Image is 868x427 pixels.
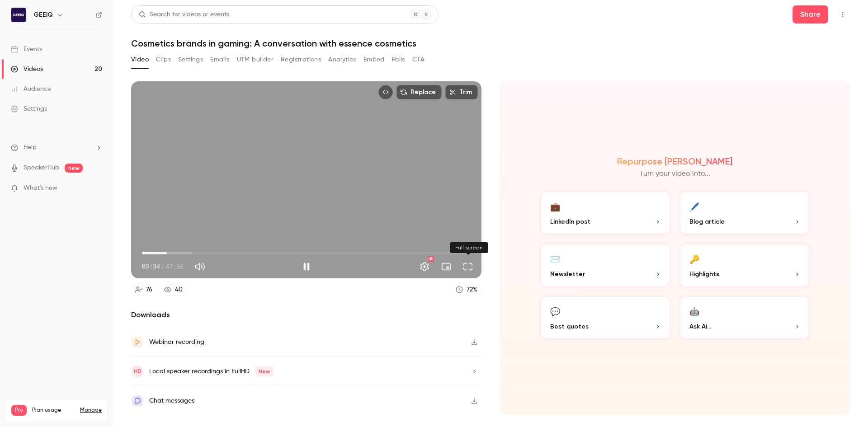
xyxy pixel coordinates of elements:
div: Events [11,45,42,54]
div: Webinar recording [149,337,204,347]
span: Ask Ai... [689,322,711,331]
button: Polls [392,52,405,67]
span: Newsletter [550,269,585,279]
span: Help [24,143,37,152]
a: 72% [452,284,481,296]
p: Turn your video into... [640,169,710,179]
div: 💼 [550,199,560,213]
span: New [255,366,274,377]
span: Pro [11,405,27,416]
div: Local speaker recordings in FullHD [149,366,274,377]
span: Blog article [689,217,725,226]
button: ✉️Newsletter [539,243,671,288]
button: 🖊️Blog article [679,190,811,235]
button: 💼LinkedIn post [539,190,671,235]
button: CTA [412,52,425,67]
span: Best quotes [550,322,589,331]
div: 03:34 [142,262,184,271]
div: 76 [146,285,152,295]
button: 🤖Ask Ai... [679,295,811,340]
div: 🤖 [689,304,699,318]
div: Audience [11,84,51,94]
button: Trim [445,85,478,99]
span: / [161,262,165,271]
button: 💬Best quotes [539,295,671,340]
button: Settings [178,52,203,67]
li: help-dropdown-opener [11,143,102,152]
button: Embed [363,52,385,67]
span: 03:34 [142,262,160,271]
div: Search for videos or events [139,10,229,19]
div: 40 [175,285,183,295]
div: ✉️ [550,252,560,266]
button: Share [793,5,828,23]
button: Embed video [378,85,393,99]
div: 🖊️ [689,199,699,213]
div: Videos [11,65,43,74]
div: Settings [11,104,47,113]
button: Full screen [459,258,477,276]
button: Registrations [281,52,321,67]
span: LinkedIn post [550,217,590,226]
span: Highlights [689,269,719,279]
h1: Cosmetics brands in gaming: A conversation with essence cosmetics [131,38,850,49]
a: 40 [160,284,187,296]
button: Turn on miniplayer [437,258,455,276]
div: HD [428,256,434,262]
button: Replace [396,85,442,99]
h2: Downloads [131,310,481,320]
span: What's new [24,183,57,193]
h6: GEEIQ [33,10,53,19]
div: 72 % [467,285,477,295]
button: UTM builder [237,52,274,67]
a: SpeakerHub [24,163,59,173]
span: new [65,164,83,173]
div: 🔑 [689,252,699,266]
div: 💬 [550,304,560,318]
h2: Repurpose [PERSON_NAME] [617,156,732,167]
button: 🔑Highlights [679,243,811,288]
button: Mute [191,258,209,276]
button: Video [131,52,149,67]
button: Pause [297,258,316,276]
span: 47:36 [165,262,184,271]
button: Analytics [328,52,356,67]
span: Plan usage [32,407,75,414]
div: Chat messages [149,395,194,406]
button: Emails [210,52,229,67]
button: Settings [415,258,434,276]
img: GEEIQ [11,8,26,22]
a: Manage [80,407,102,414]
a: 76 [131,284,156,296]
button: Clips [156,52,171,67]
button: Top Bar Actions [835,7,850,22]
div: Full screen [450,242,488,253]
